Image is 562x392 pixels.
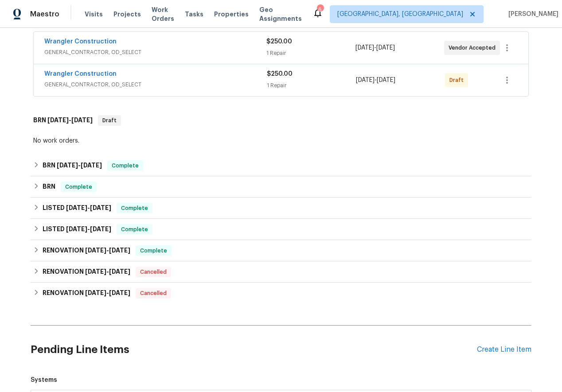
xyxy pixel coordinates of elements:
[43,267,130,277] h6: RENOVATION
[47,117,69,123] span: [DATE]
[85,268,130,275] span: -
[31,176,531,198] div: BRN Complete
[31,283,531,304] div: RENOVATION [DATE]-[DATE]Cancelled
[85,290,106,296] span: [DATE]
[33,136,529,145] div: No work orders.
[337,10,463,19] span: [GEOGRAPHIC_DATA], [GEOGRAPHIC_DATA]
[267,81,356,90] div: 1 Repair
[185,11,203,17] span: Tasks
[376,45,395,51] span: [DATE]
[30,10,59,19] span: Maestro
[71,117,93,123] span: [DATE]
[57,162,102,168] span: -
[449,76,467,85] span: Draft
[152,5,174,23] span: Work Orders
[85,247,106,253] span: [DATE]
[214,10,249,19] span: Properties
[113,10,141,19] span: Projects
[266,39,292,45] span: $250.00
[66,205,87,211] span: [DATE]
[57,162,78,168] span: [DATE]
[137,289,170,298] span: Cancelled
[33,115,93,126] h6: BRN
[117,204,152,213] span: Complete
[137,268,170,276] span: Cancelled
[259,5,302,23] span: Geo Assignments
[44,71,117,77] a: Wrangler Construction
[90,226,111,232] span: [DATE]
[108,161,142,170] span: Complete
[31,219,531,240] div: LISTED [DATE]-[DATE]Complete
[44,39,117,45] a: Wrangler Construction
[266,49,355,58] div: 1 Repair
[356,77,375,83] span: [DATE]
[66,226,111,232] span: -
[43,182,55,192] h6: BRN
[137,246,171,255] span: Complete
[85,247,130,253] span: -
[44,80,267,89] span: GENERAL_CONTRACTOR, OD_SELECT
[66,205,111,211] span: -
[356,76,395,85] span: -
[355,45,374,51] span: [DATE]
[43,288,130,299] h6: RENOVATION
[81,162,102,168] span: [DATE]
[90,205,111,211] span: [DATE]
[109,290,130,296] span: [DATE]
[117,225,152,234] span: Complete
[43,160,102,171] h6: BRN
[31,376,531,384] span: Systems
[31,261,531,283] div: RENOVATION [DATE]-[DATE]Cancelled
[31,155,531,176] div: BRN [DATE]-[DATE]Complete
[31,106,531,135] div: BRN [DATE]-[DATE]Draft
[47,117,93,123] span: -
[31,240,531,261] div: RENOVATION [DATE]-[DATE]Complete
[505,10,558,19] span: [PERSON_NAME]
[85,268,106,275] span: [DATE]
[44,48,266,57] span: GENERAL_CONTRACTOR, OD_SELECT
[43,203,111,213] h6: LISTED
[109,268,130,275] span: [DATE]
[355,43,395,52] span: -
[43,224,111,235] h6: LISTED
[477,345,531,354] div: Create Line Item
[66,226,87,232] span: [DATE]
[31,198,531,219] div: LISTED [DATE]-[DATE]Complete
[449,43,499,52] span: Vendor Accepted
[267,71,293,77] span: $250.00
[317,5,323,14] div: 6
[31,329,477,370] h2: Pending Line Items
[377,77,395,83] span: [DATE]
[62,182,96,191] span: Complete
[109,247,130,253] span: [DATE]
[85,10,103,19] span: Visits
[43,245,130,256] h6: RENOVATION
[85,290,130,296] span: -
[99,116,120,125] span: Draft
